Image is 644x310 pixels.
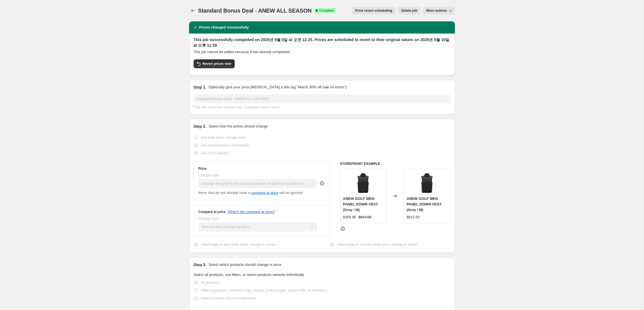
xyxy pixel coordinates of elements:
span: This title is just for internal use, customers won't see it [194,105,280,109]
h2: This job successfully completed on 2025년 9월 8일 at 오전 12:25. Prices are scheduled to revert to the... [194,37,450,48]
span: Change type [198,216,219,221]
div: $815.00 [406,214,420,220]
span: Select all products, use filters, or select products variants individually [194,273,304,277]
span: Change type [198,173,219,177]
button: More actions [423,7,455,15]
span: Select tags to add while price change is active [201,242,275,247]
button: Revert prices now [194,59,235,68]
span: Complete [319,8,334,13]
button: Price change jobs [189,7,197,15]
h2: Step 1. [194,84,206,90]
span: Filter by product, collection, tag, vendor, product type, variant title, or inventory [201,288,327,292]
span: Select tags to remove while price change is active [337,242,417,247]
span: More actions [426,8,447,13]
input: 30% off holiday sale [194,94,450,103]
button: Price revert scheduling [352,7,396,15]
img: ANEWGOLF2023FWMEN_SPANELDOWNVEST_1_80x.jpg [416,172,438,194]
div: $358.98 [343,214,356,220]
h2: Prices changed successfully [199,25,249,30]
img: ANEWGOLF2023FWMEN_SPANELDOWNVEST_1_80x.jpg [352,172,374,194]
span: Delete job [401,8,417,13]
span: ANEW GOLF MEN PANEL DOWN VEST (Grey / M) [406,197,441,212]
p: Optionally give your price [MEDICAL_DATA] a title (eg "March 30% off sale on boots") [208,84,346,90]
span: Use CSV upload [201,151,228,155]
span: Set product prices individually [201,143,249,147]
span: Select product variants individually [201,296,257,300]
span: All products [201,280,220,285]
h2: Step 3. [194,262,206,268]
h6: STOREFRONT EXAMPLE [340,162,450,166]
span: Standard Bonus Deal - ANEW ALL SEASON [198,8,312,14]
span: Revert prices now [203,61,231,66]
span: ANEW GOLF MEN PANEL DOWN VEST (Grey / M) [343,197,378,212]
strike: $815.00 [358,214,372,220]
p: Select which products should change in price [208,262,281,268]
p: Select how the prices should change [208,124,268,129]
i: Items that do not already have a [198,191,250,195]
h3: Compare at price [198,210,226,214]
i: will be ignored. [279,191,304,195]
h2: Step 2. [194,124,206,129]
button: compare at price [251,191,278,195]
i: This job cannot be edited because it has already completed. [194,50,290,54]
span: Price revert scheduling [355,8,392,13]
h3: Price [198,166,206,171]
span: Use bulk price change rules [201,135,246,139]
button: Delete job [398,7,420,15]
button: What's the compare at price? [228,210,275,214]
div: help [319,181,325,186]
